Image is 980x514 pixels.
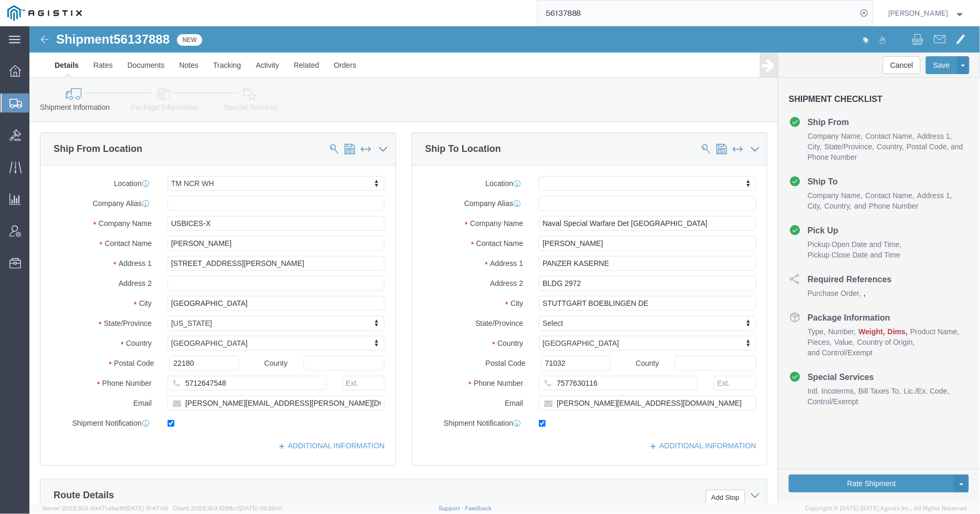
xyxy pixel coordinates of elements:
[126,505,168,511] span: [DATE] 10:47:06
[29,26,980,503] iframe: FS Legacy Container
[465,505,492,511] a: Feedback
[7,5,82,21] img: logo
[538,1,857,26] input: Search for shipment number, reference number
[888,7,966,19] button: [PERSON_NAME]
[439,505,465,511] a: Support
[239,505,282,511] span: [DATE] 09:39:01
[173,505,282,511] span: Client: 2025.19.0-129fbcf
[806,504,967,513] span: Copyright © [DATE]-[DATE] Agistix Inc., All Rights Reserved
[42,505,168,511] span: Server: 2025.19.0-d447cefac8f
[889,7,948,19] span: Andrew Wacyra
